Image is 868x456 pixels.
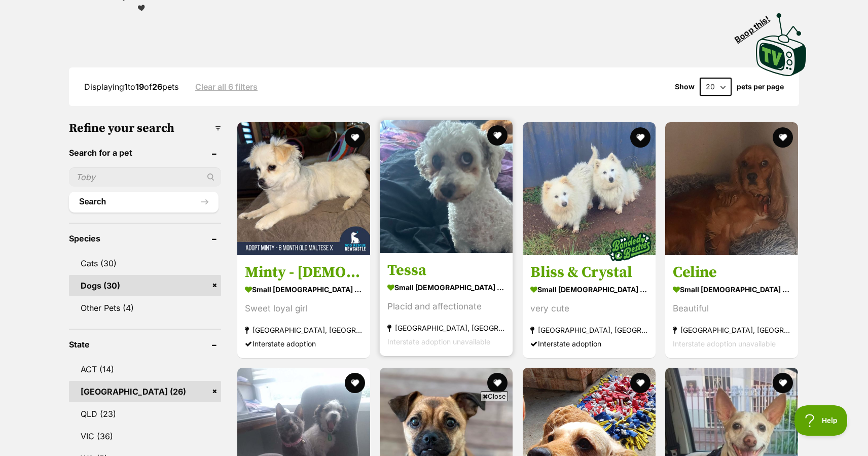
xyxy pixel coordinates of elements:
[387,261,505,280] h3: Tessa
[387,280,505,295] strong: small [DEMOGRAPHIC_DATA] Dog
[673,302,790,315] div: Beautiful
[124,82,128,92] strong: 1
[488,125,508,146] button: favourite
[675,83,695,91] span: Show
[69,121,221,135] h3: Refine your search
[69,192,219,212] button: Search
[630,373,650,393] button: favourite
[69,234,221,243] header: Species
[530,323,648,337] strong: [GEOGRAPHIC_DATA], [GEOGRAPHIC_DATA]
[756,4,807,78] a: Boop this!
[245,282,363,297] strong: small [DEMOGRAPHIC_DATA] Dog
[69,381,221,402] a: [GEOGRAPHIC_DATA] (26)
[673,263,790,282] h3: Celine
[523,122,656,255] img: Bliss & Crystal - Japanese Spitz Dog
[673,282,790,297] strong: small [DEMOGRAPHIC_DATA] Dog
[530,302,648,315] div: very cute
[69,297,221,319] a: Other Pets (4)
[733,8,780,44] span: Boop this!
[756,13,807,76] img: PetRescue TV logo
[69,426,221,447] a: VIC (36)
[69,148,221,157] header: Search for a pet
[530,282,648,297] strong: small [DEMOGRAPHIC_DATA] Dog
[673,323,790,337] strong: [GEOGRAPHIC_DATA], [GEOGRAPHIC_DATA]
[630,127,650,148] button: favourite
[380,120,513,253] img: Tessa - Bichon Frise Dog
[135,82,144,92] strong: 19
[69,167,221,187] input: Toby
[530,337,648,350] div: Interstate adoption
[249,405,619,451] iframe: Advertisement
[245,263,363,282] h3: Minty - [DEMOGRAPHIC_DATA] Maltese X
[737,83,784,91] label: pets per page
[673,339,776,348] span: Interstate adoption unavailable
[84,82,178,92] span: Displaying to of pets
[245,323,363,337] strong: [GEOGRAPHIC_DATA], [GEOGRAPHIC_DATA]
[245,302,363,315] div: Sweet loyal girl
[380,253,513,356] a: Tessa small [DEMOGRAPHIC_DATA] Dog Placid and affectionate [GEOGRAPHIC_DATA], [GEOGRAPHIC_DATA] I...
[69,275,221,296] a: Dogs (30)
[345,373,365,393] button: favourite
[530,263,648,282] h3: Bliss & Crystal
[773,127,793,148] button: favourite
[69,340,221,349] header: State
[523,255,656,358] a: Bliss & Crystal small [DEMOGRAPHIC_DATA] Dog very cute [GEOGRAPHIC_DATA], [GEOGRAPHIC_DATA] Inter...
[345,127,365,148] button: favourite
[237,122,370,255] img: Minty - 8 Month Old Maltese X - Maltese x Shih Tzu x Pomeranian Dog
[69,253,221,274] a: Cats (30)
[794,405,848,436] iframe: Help Scout Beacon - Open
[69,359,221,380] a: ACT (14)
[387,321,505,335] strong: [GEOGRAPHIC_DATA], [GEOGRAPHIC_DATA]
[488,373,508,393] button: favourite
[605,222,656,272] img: bonded besties
[481,391,508,401] span: Close
[665,122,798,255] img: Celine - Cocker Spaniel Dog
[773,373,793,393] button: favourite
[195,82,258,91] a: Clear all 6 filters
[387,337,490,346] span: Interstate adoption unavailable
[665,255,798,358] a: Celine small [DEMOGRAPHIC_DATA] Dog Beautiful [GEOGRAPHIC_DATA], [GEOGRAPHIC_DATA] Interstate ado...
[387,300,505,313] div: Placid and affectionate
[237,255,370,358] a: Minty - [DEMOGRAPHIC_DATA] Maltese X small [DEMOGRAPHIC_DATA] Dog Sweet loyal girl [GEOGRAPHIC_DA...
[69,403,221,425] a: QLD (23)
[245,337,363,350] div: Interstate adoption
[152,82,162,92] strong: 26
